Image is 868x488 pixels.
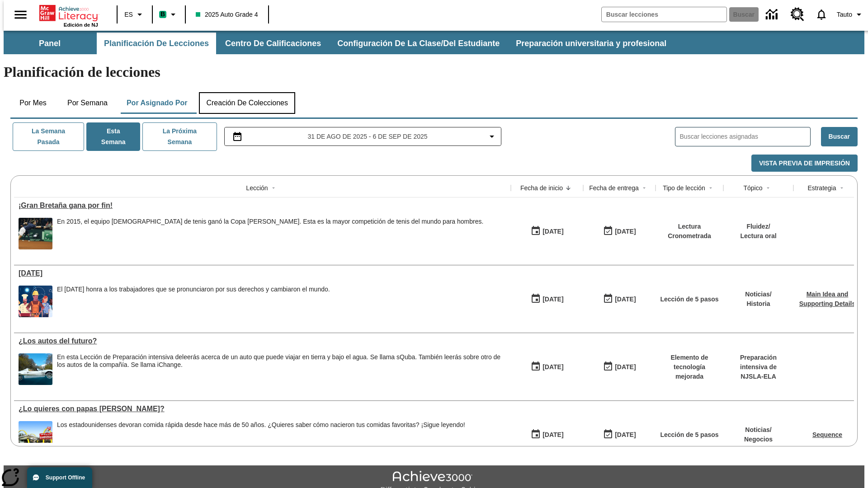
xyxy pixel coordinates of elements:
div: El Día del Trabajo honra a los trabajadores que se pronunciaron por sus derechos y cambiaron el m... [57,286,330,317]
testabrev: leerás acerca de un auto que puede viajar en tierra y bajo el agua. Se llama sQuba. También leerá... [57,353,500,368]
div: Fecha de inicio [520,183,563,192]
button: Sort [268,183,279,193]
p: Lección de 5 pasos [660,430,718,440]
button: Por semana [60,92,115,114]
button: Planificación de lecciones [97,33,216,54]
button: Sort [763,183,774,193]
input: Buscar campo [602,7,726,22]
div: Fecha de entrega [589,183,639,192]
div: El [DATE] honra a los trabajadores que se pronunciaron por sus derechos y cambiaron el mundo. [57,286,330,293]
span: Edición de NJ [64,22,98,28]
span: 31 de ago de 2025 - 6 de sep de 2025 [307,132,427,141]
button: 09/07/25: Último día en que podrá accederse la lección [600,223,639,240]
button: Por mes [10,92,56,114]
button: Por asignado por [119,92,195,114]
p: Negocios [744,435,773,444]
div: [DATE] [615,226,636,237]
a: Sequence [812,431,842,438]
p: Elemento de tecnología mejorada [660,353,719,381]
button: Preparación universitaria y profesional [509,33,674,54]
div: [DATE] [615,429,636,441]
p: Preparación intensiva de NJSLA-ELA [728,353,789,381]
button: La semana pasada [13,122,84,151]
button: Creación de colecciones [199,92,295,114]
div: [DATE] [542,294,563,305]
div: Estrategia [807,183,836,192]
button: Support Offline [27,467,92,488]
div: [DATE] [615,294,636,305]
div: Tipo de lección [663,183,705,192]
button: 09/01/25: Primer día en que estuvo disponible la lección [528,223,566,240]
button: Sort [639,183,650,193]
button: Sort [705,183,716,193]
div: ¡Gran Bretaña gana por fin! [19,202,506,210]
button: Sort [836,183,847,193]
button: Lenguaje: ES, Selecciona un idioma [120,6,149,23]
div: En 2015, el equipo [DEMOGRAPHIC_DATA] de tenis ganó la Copa [PERSON_NAME]. Esta es la mayor compe... [57,218,483,225]
button: Esta semana [86,122,140,151]
button: Abrir el menú lateral [7,1,34,28]
a: Día del Trabajo, Lecciones [19,269,506,277]
div: En esta Lección de Preparación intensiva de leerás acerca de un auto que puede viajar en tierra y... [57,353,506,385]
div: [DATE] [542,361,563,373]
div: Los estadounidenses devoran comida rápida desde hace más de 50 años. ¿Quieres saber cómo nacieron... [57,421,465,453]
div: [DATE] [542,429,563,441]
p: Historia [745,299,771,309]
svg: Collapse Date Range Filter [486,131,497,142]
button: Configuración de la clase/del estudiante [330,33,507,54]
span: B [160,9,165,20]
button: 09/07/25: Último día en que podrá accederse la lección [600,291,639,308]
span: Tauto [837,10,852,19]
button: Buscar [821,127,858,146]
img: una pancarta con fondo azul muestra la ilustración de una fila de diferentes hombres y mujeres co... [19,286,52,317]
div: Subbarra de navegación [4,31,864,54]
p: Fluidez / [740,222,776,231]
div: Día del Trabajo [19,269,506,277]
a: Centro de información [760,2,785,27]
div: En 2015, el equipo británico de tenis ganó la Copa Davis. Esta es la mayor competición de tenis d... [57,218,483,249]
div: Portada [39,3,98,28]
div: Subbarra de navegación [4,33,675,54]
input: Buscar lecciones asignadas [680,130,810,143]
span: Support Offline [46,474,85,481]
div: Tópico [743,183,762,192]
div: [DATE] [542,226,563,237]
button: Boost El color de la clase es verde menta. Cambiar el color de la clase. [156,6,182,23]
button: Centro de calificaciones [218,33,328,54]
button: 07/23/25: Primer día en que estuvo disponible la lección [528,358,566,375]
button: 06/30/26: Último día en que podrá accederse la lección [600,358,639,375]
span: ES [124,10,133,19]
a: Centro de recursos, Se abrirá en una pestaña nueva. [785,2,810,27]
a: ¡Gran Bretaña gana por fin!, Lecciones [19,202,506,210]
a: ¿Los autos del futuro? , Lecciones [19,337,506,345]
span: 2025 Auto Grade 4 [196,10,258,19]
button: Panel [5,33,95,54]
p: Noticias / [745,290,771,299]
a: Main Idea and Supporting Details [799,291,855,307]
img: Tenista británico Andy Murray extendiendo todo su cuerpo para alcanzar una pelota durante un part... [19,218,52,249]
button: La próxima semana [142,122,217,151]
a: ¿Lo quieres con papas fritas?, Lecciones [19,405,506,413]
div: Lección [246,183,268,192]
button: 07/20/26: Último día en que podrá accederse la lección [600,426,639,443]
button: Perfil/Configuración [833,6,868,23]
button: Sort [563,183,574,193]
p: Noticias / [744,425,773,435]
button: 07/14/25: Primer día en que estuvo disponible la lección [528,426,566,443]
p: Lectura Cronometrada [660,222,719,241]
div: ¿Lo quieres con papas fritas? [19,405,506,413]
a: Notificaciones [810,3,833,26]
a: Portada [39,4,98,22]
button: Vista previa de impresión [751,155,858,172]
img: Un automóvil de alta tecnología flotando en el agua. [19,353,52,385]
div: ¿Los autos del futuro? [19,337,506,345]
div: En esta Lección de Preparación intensiva de [57,353,506,369]
div: Los estadounidenses devoran comida rápida desde hace más de 50 años. ¿Quieres saber cómo nacieron... [57,421,465,429]
img: Uno de los primeros locales de McDonald's, con el icónico letrero rojo y los arcos amarillos. [19,421,52,453]
div: [DATE] [615,361,636,373]
p: Lectura oral [740,231,776,241]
